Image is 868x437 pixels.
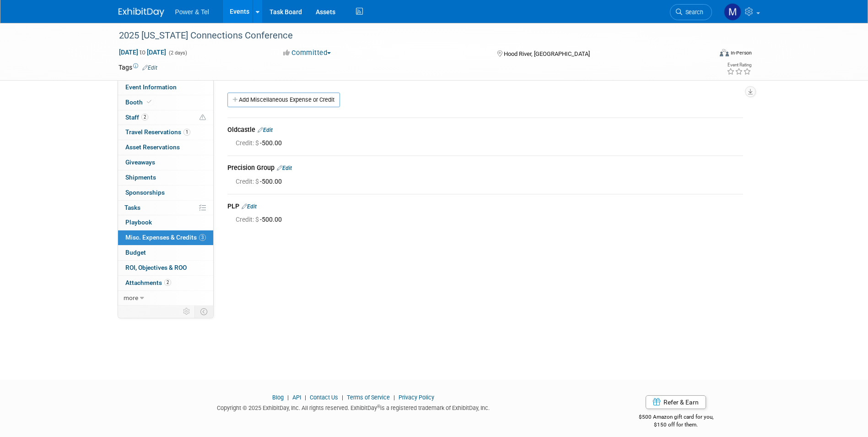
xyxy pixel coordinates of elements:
[727,63,751,67] div: Event Rating
[175,8,209,16] span: Power & Tel
[125,98,153,106] span: Booth
[236,139,260,147] span: Credit: $
[199,114,206,122] span: Potential Scheduling Conflict -- at least one attendee is tagged in another overlapping event.
[236,178,260,185] span: Credit: $
[125,114,148,121] span: Staff
[310,394,338,401] a: Contact Us
[199,234,206,241] span: 3
[118,230,213,245] a: Misc. Expenses & Credits3
[142,65,157,71] a: Edit
[227,93,340,107] a: Add Miscellaneous Expense or Credit
[670,4,712,20] a: Search
[116,27,698,44] div: 2025 [US_STATE] Connections Conference
[646,395,706,409] a: Refer & Earn
[340,394,345,401] span: |
[227,163,743,174] div: Precision Group
[118,95,213,110] a: Booth
[118,261,213,275] a: ROI, Objectives & ROO
[602,421,750,429] div: $150 off for them.
[236,216,260,223] span: Credit: $
[194,306,213,317] td: Toggle Event Tabs
[258,127,273,133] a: Edit
[720,49,729,56] img: Format-Inperson.png
[302,394,308,401] span: |
[277,165,292,171] a: Edit
[658,48,752,61] div: Event Format
[124,204,140,211] span: Tasks
[280,48,334,58] button: Committed
[118,140,213,155] a: Asset Reservations
[147,99,151,104] i: Booth reservation complete
[730,49,752,56] div: In-Person
[347,394,390,401] a: Terms of Service
[125,143,180,151] span: Asset Reservations
[118,276,213,290] a: Attachments2
[602,407,750,428] div: $500 Amazon gift card for you,
[377,404,380,409] sup: ®
[125,128,190,136] span: Travel Reservations
[118,125,213,140] a: Travel Reservations1
[682,9,703,16] span: Search
[118,246,213,260] a: Budget
[236,139,286,147] span: -500.00
[118,170,213,185] a: Shipments
[125,189,165,196] span: Sponsorships
[242,203,257,210] a: Edit
[125,83,177,91] span: Event Information
[183,129,190,136] span: 1
[118,155,213,170] a: Giveaways
[399,394,434,401] a: Privacy Policy
[124,294,138,301] span: more
[227,202,743,213] div: PLP
[119,402,589,412] div: Copyright © 2025 ExhibitDay, Inc. All rights reserved. ExhibitDay is a registered trademark of Ex...
[119,63,157,72] td: Tags
[236,216,286,223] span: -500.00
[272,394,284,401] a: Blog
[179,306,195,317] td: Personalize Event Tab Strip
[125,158,155,166] span: Giveaways
[391,394,397,401] span: |
[724,3,741,21] img: Madalyn Bobbitt
[119,8,164,17] img: ExhibitDay
[125,264,187,271] span: ROI, Objectives & ROO
[118,291,213,306] a: more
[125,234,206,241] span: Misc. Expenses & Credits
[236,178,286,185] span: -500.00
[504,50,590,57] span: Hood River, [GEOGRAPHIC_DATA]
[164,279,171,286] span: 2
[118,186,213,200] a: Sponsorships
[292,394,301,401] a: API
[125,174,156,181] span: Shipments
[119,48,167,56] span: [DATE] [DATE]
[118,215,213,230] a: Playbook
[118,80,213,95] a: Event Information
[141,114,148,120] span: 2
[168,50,187,56] span: (2 days)
[285,394,291,401] span: |
[125,249,146,256] span: Budget
[125,218,152,226] span: Playbook
[138,49,147,56] span: to
[118,201,213,215] a: Tasks
[118,110,213,125] a: Staff2
[125,279,171,286] span: Attachments
[227,125,743,136] div: Oldcastle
